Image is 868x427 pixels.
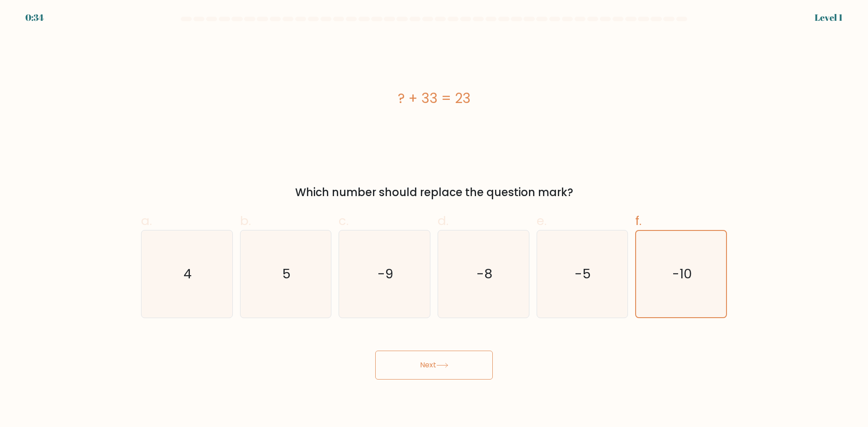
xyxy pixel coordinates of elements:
[184,265,192,283] text: 4
[25,11,44,24] div: 0:34
[672,265,692,283] text: -10
[146,184,722,201] div: Which number should replace the question mark?
[377,265,393,283] text: -9
[476,265,492,283] text: -8
[339,212,349,230] span: c.
[815,11,843,24] div: Level 1
[635,212,642,230] span: f.
[141,88,727,108] div: ? + 33 = 23
[375,351,493,380] button: Next
[141,212,152,230] span: a.
[537,212,547,230] span: e.
[438,212,448,230] span: d.
[575,265,591,283] text: -5
[240,212,251,230] span: b.
[282,265,291,283] text: 5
